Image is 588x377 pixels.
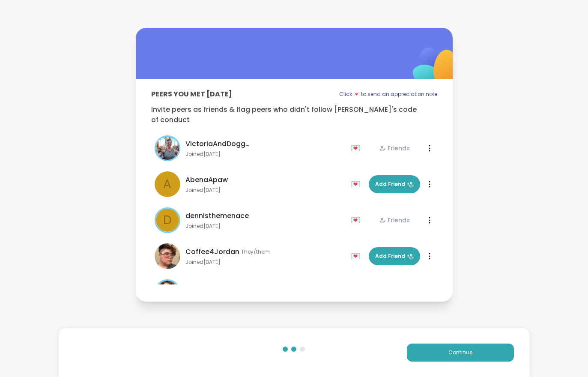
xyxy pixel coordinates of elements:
[163,211,172,229] span: d
[351,213,364,227] div: 💌
[407,344,514,362] button: Continue
[351,177,364,191] div: 💌
[351,141,364,155] div: 💌
[185,139,250,149] span: VictoriaAndDoggie
[241,248,270,255] span: They/them
[339,89,437,99] p: Click 💌 to send an appreciation note
[156,281,179,304] img: LynnM
[375,180,414,188] span: Add Friend
[185,175,228,185] span: AbenaApaw
[375,252,414,260] span: Add Friend
[369,247,420,265] button: Add Friend
[185,211,249,221] span: dennisthemenace
[155,243,180,269] img: Coffee4Jordan
[185,259,346,266] span: Joined [DATE]
[151,105,437,125] p: Invite peers as friends & flag peers who didn't follow [PERSON_NAME]'s code of conduct
[351,249,364,263] div: 💌
[393,25,478,111] img: ShareWell Logomark
[379,144,410,153] div: Friends
[163,175,171,193] span: A
[156,137,179,160] img: VictoriaAndDoggie
[448,349,472,356] span: Continue
[185,151,346,158] span: Joined [DATE]
[185,283,207,293] span: LynnM
[379,216,410,224] div: Friends
[185,247,239,257] span: Coffee4Jordan
[369,175,420,193] button: Add Friend
[185,187,346,194] span: Joined [DATE]
[185,223,346,230] span: Joined [DATE]
[151,89,232,99] p: Peers you met [DATE]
